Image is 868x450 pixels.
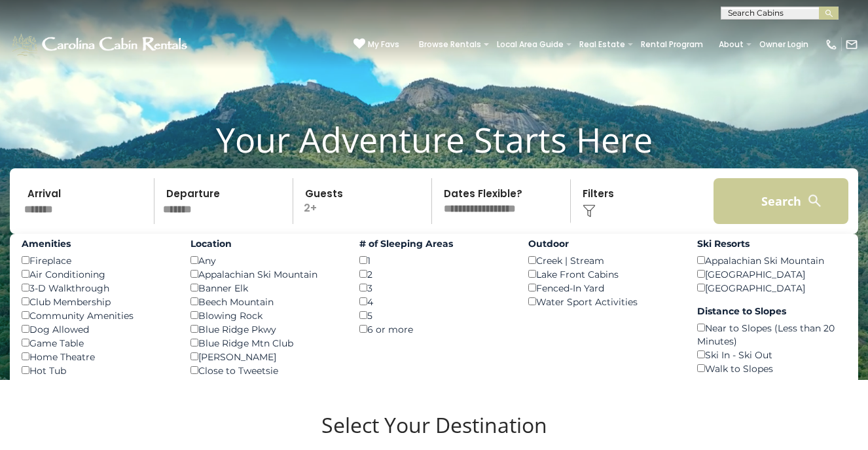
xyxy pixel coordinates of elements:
[697,305,846,318] label: Distance to Slopes
[359,253,509,267] div: 1
[190,309,340,322] div: Blowing Rock
[359,267,509,281] div: 2
[22,377,171,391] div: Homes on Water
[573,35,632,54] a: Real Estate
[697,281,846,295] div: [GEOGRAPHIC_DATA]
[190,322,340,336] div: Blue Ridge Pkwy
[697,321,846,348] div: Near to Slopes (Less than 20 Minutes)
[22,253,171,267] div: Fireplace
[190,281,340,295] div: Banner Elk
[368,39,399,50] span: My Favs
[697,267,846,281] div: [GEOGRAPHIC_DATA]
[359,237,509,250] label: # of Sleeping Areas
[528,237,678,250] label: Outdoor
[583,204,596,217] img: filter--v1.png
[412,35,488,54] a: Browse Rentals
[359,322,509,336] div: 6 or more
[359,309,509,322] div: 5
[22,267,171,281] div: Air Conditioning
[190,377,340,391] div: Eagles Nest
[22,237,171,250] label: Amenities
[190,336,340,350] div: Blue Ridge Mtn Club
[697,348,846,362] div: Ski In - Ski Out
[528,281,678,295] div: Fenced-In Yard
[806,193,823,209] img: search-regular-white.png
[697,253,846,267] div: Appalachian Ski Mountain
[190,350,340,364] div: [PERSON_NAME]
[712,35,750,54] a: About
[22,309,171,322] div: Community Amenities
[297,178,431,224] p: 2+
[359,295,509,309] div: 4
[490,35,570,54] a: Local Area Guide
[845,38,858,51] img: mail-regular-white.png
[22,281,171,295] div: 3-D Walkthrough
[528,253,678,267] div: Creek | Stream
[10,119,858,160] h1: Your Adventure Starts Here
[190,253,340,267] div: Any
[190,267,340,281] div: Appalachian Ski Mountain
[22,322,171,336] div: Dog Allowed
[697,237,846,250] label: Ski Resorts
[190,237,340,250] label: Location
[714,178,848,224] button: Search
[22,336,171,350] div: Game Table
[753,35,815,54] a: Owner Login
[353,38,399,51] a: My Favs
[528,267,678,281] div: Lake Front Cabins
[825,38,838,51] img: phone-regular-white.png
[22,295,171,309] div: Club Membership
[10,31,191,58] img: White-1-1-2.png
[190,364,340,377] div: Close to Tweetsie
[359,281,509,295] div: 3
[697,362,846,375] div: Walk to Slopes
[22,364,171,377] div: Hot Tub
[634,35,710,54] a: Rental Program
[528,295,678,309] div: Water Sport Activities
[22,350,171,364] div: Home Theatre
[190,295,340,309] div: Beech Mountain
